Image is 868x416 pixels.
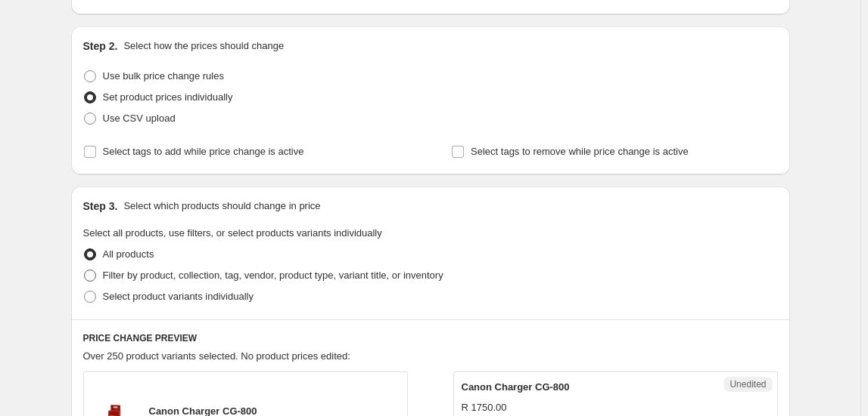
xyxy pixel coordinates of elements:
[103,270,443,281] span: Filter by product, collection, tag, vendor, product type, variant title, or inventory
[103,146,304,157] span: Select tags to add while price change is active
[83,332,778,344] h6: PRICE CHANGE PREVIEW
[123,199,320,214] p: Select which products should change in price
[103,112,176,124] span: Use CSV upload
[103,70,224,82] span: Use bulk price change rules
[462,381,570,393] span: Canon Charger CG-800
[83,227,382,239] span: Select all products, use filters, or select products variants individually
[103,248,154,260] span: All products
[83,199,118,214] h2: Step 3.
[123,39,284,54] p: Select how the prices should change
[471,146,689,157] span: Select tags to remove while price change is active
[83,39,118,54] h2: Step 2.
[103,291,254,302] span: Select product variants individually
[462,400,507,415] div: R 1750.00
[83,350,350,362] span: Over 250 product variants selected. No product prices edited:
[730,378,766,390] span: Unedited
[103,91,233,103] span: Set product prices individually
